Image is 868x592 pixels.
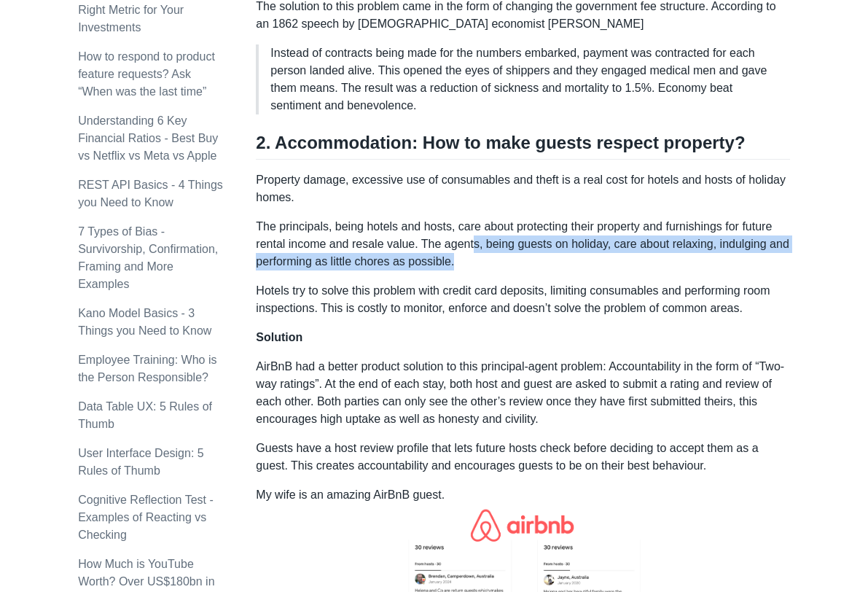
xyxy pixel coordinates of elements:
a: How to respond to product feature requests? Ask “When was the last time” [78,50,215,98]
p: Property damage, excessive use of consumables and theft is a real cost for hotels and hosts of ho... [256,171,789,206]
p: AirBnB had a better product solution to this principal-agent problem: Accountability in the form ... [256,358,789,428]
p: Instead of contracts being made for the numbers embarked, payment was contracted for each person ... [270,44,778,114]
a: REST API Basics - 4 Things you Need to Know [78,179,223,209]
h2: 2. Accommodation: How to make guests respect property? [256,132,789,160]
a: User Interface Design: 5 Rules of Thumb [78,447,204,477]
a: Cognitive Reflection Test - Examples of Reacting vs Checking [78,494,214,541]
a: Data Table UX: 5 Rules of Thumb [78,400,212,430]
p: Hotels try to solve this problem with credit card deposits, limiting consumables and performing r... [256,282,789,317]
p: Guests have a host review profile that lets future hosts check before deciding to accept them as ... [256,440,789,475]
a: Employee Training: Who is the Person Responsible? [78,354,216,383]
strong: Solution [256,331,302,343]
a: Kano Model Basics - 3 Things you Need to Know [78,307,211,337]
a: 7 Types of Bias - Survivorship, Confirmation, Framing and More Examples [78,225,218,290]
a: Understanding 6 Key Financial Ratios - Best Buy vs Netflix vs Meta vs Apple [78,114,218,162]
p: The principals, being hotels and hosts, care about protecting their property and furnishings for ... [256,218,789,270]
